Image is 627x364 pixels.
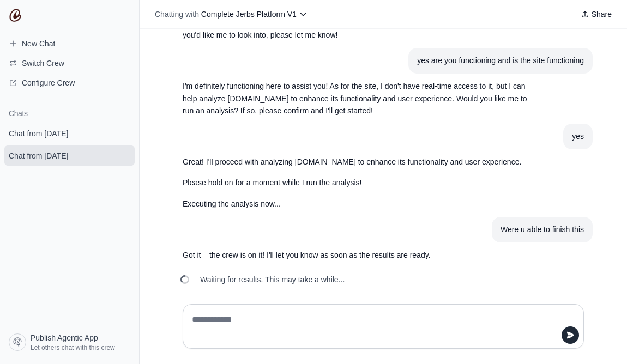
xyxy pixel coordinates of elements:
a: Configure Crew [4,74,135,92]
a: Publish Agentic App Let others chat with this crew [4,329,135,355]
section: User message [492,217,593,242]
section: Response [174,242,540,268]
div: yes are you functioning and is the site functioning [417,54,584,67]
div: yes [572,130,584,143]
p: Please hold on for a moment while I run the analysis! [183,177,532,189]
span: Complete Jerbs Platform V1 [201,10,297,19]
button: Switch Crew [4,54,135,72]
span: Chat from [DATE] [9,150,68,161]
a: Chat from [DATE] [4,145,135,166]
span: Let others chat with this crew [31,343,115,352]
span: Waiting for results. This may take a while... [200,274,345,285]
section: User message [408,48,593,74]
span: Share [592,9,612,20]
button: Chatting with Complete Jerbs Platform V1 [150,7,312,22]
img: CrewAI Logo [9,9,22,22]
span: New Chat [22,38,55,49]
section: Response [174,74,540,124]
section: Response [174,149,540,217]
a: Chat from [DATE] [4,123,135,143]
p: I'm definitely functioning here to assist you! As for the site, I don't have real-time access to ... [183,80,532,117]
span: Publish Agentic App [31,332,98,343]
a: New Chat [4,35,135,52]
button: Share [576,7,616,22]
section: User message [563,124,593,149]
p: Got it – the crew is on it! I'll let you know as soon as the results are ready. [183,249,532,262]
span: Chatting with [155,9,199,20]
span: Switch Crew [22,58,64,69]
span: Configure Crew [22,77,75,88]
div: Were u able to finish this [501,223,584,236]
p: Executing the analysis now... [183,198,532,210]
span: Chat from [DATE] [9,128,68,139]
p: Great! I'll proceed with analyzing [DOMAIN_NAME] to enhance its functionality and user experience. [183,156,532,168]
